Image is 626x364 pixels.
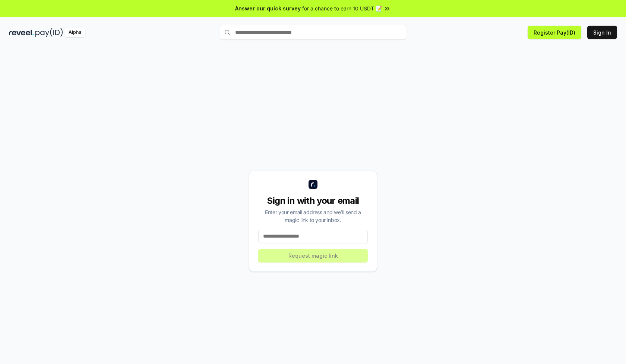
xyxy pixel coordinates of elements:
button: Register Pay(ID) [528,26,581,39]
div: Alpha [64,28,85,37]
img: logo_small [309,180,317,189]
img: pay_id [35,28,63,37]
span: Answer our quick survey [235,4,301,12]
div: Enter your email address and we’ll send a magic link to your inbox. [258,208,368,224]
img: reveel_dark [9,28,34,37]
button: Sign In [587,26,617,39]
div: Sign in with your email [258,195,368,207]
span: for a chance to earn 10 USDT 📝 [302,4,382,12]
